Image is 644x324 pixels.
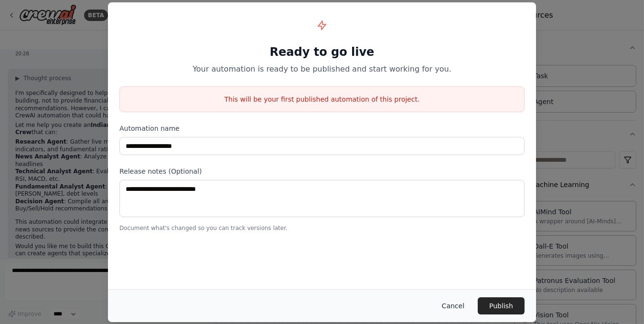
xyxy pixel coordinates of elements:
button: Publish [478,297,525,314]
label: Release notes (Optional) [119,167,525,176]
button: Cancel [434,297,472,314]
label: Automation name [119,124,525,133]
p: This will be your first published automation of this project. [120,94,524,104]
p: Your automation is ready to be published and start working for you. [119,63,525,75]
p: Document what's changed so you can track versions later. [119,224,525,232]
h1: Ready to go live [119,44,525,60]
